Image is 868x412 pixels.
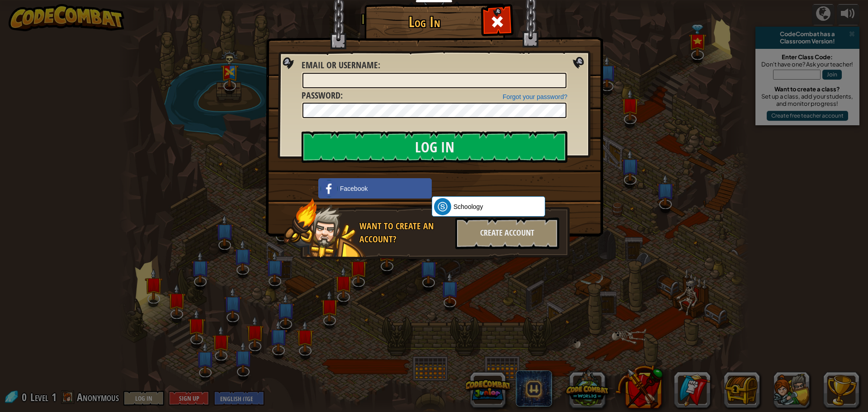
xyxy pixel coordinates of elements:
[455,218,559,249] div: Create Account
[359,220,450,246] div: Want to create an account?
[302,89,343,102] label: :
[302,59,380,72] label: :
[427,177,542,197] iframe: Sign in with Google Button
[340,184,368,193] span: Facebook
[503,93,567,100] a: Forgot your password?
[434,198,451,215] img: schoology.png
[367,14,482,30] h1: Log In
[302,59,378,71] span: Email or Username
[321,180,338,197] img: facebook_small.png
[302,131,567,163] input: Log In
[453,202,483,211] span: Schoology
[302,89,340,101] span: Password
